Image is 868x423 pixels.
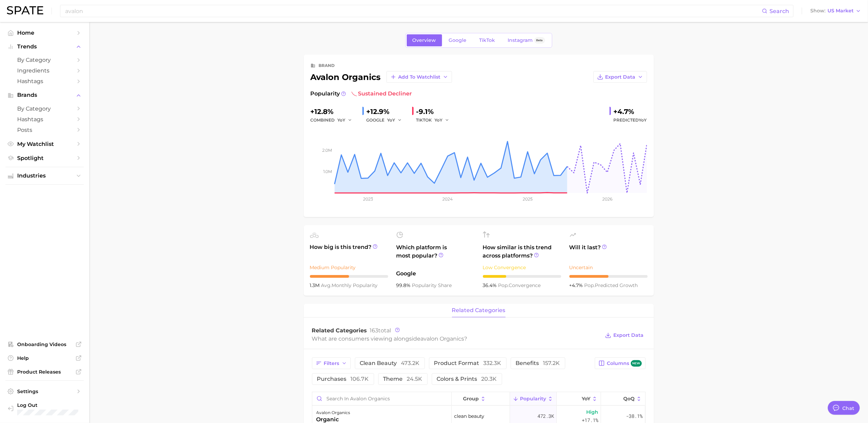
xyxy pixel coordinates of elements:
div: +12.8% [311,106,357,117]
span: 332.3k [484,360,501,366]
span: YoY [387,117,395,123]
div: -9.1% [416,106,454,117]
a: Google [443,34,473,46]
span: 1.3m [310,282,321,288]
span: YoY [435,117,443,123]
span: Trends [17,44,72,50]
a: Onboarding Videos [5,339,84,350]
span: YoY [639,117,647,123]
button: ShowUS Market [809,7,863,15]
span: Overview [413,37,436,43]
span: Will it last? [569,243,648,260]
span: Settings [17,388,72,395]
a: InstagramBeta [502,34,551,46]
button: Trends [5,42,84,52]
a: Hashtags [5,76,84,87]
span: Brands [17,92,72,98]
a: Home [5,27,84,38]
span: Export Data [605,74,636,80]
a: Posts [5,125,84,135]
span: 24.5k [407,376,423,382]
a: Log out. Currently logged in with e-mail lynne.stewart@mpgllc.com. [5,400,84,418]
button: YoY [338,116,352,124]
span: clean beauty [360,361,420,366]
span: 99.8% [396,282,412,288]
span: US Market [828,9,854,13]
span: Add to Watchlist [398,74,441,80]
span: Google [396,270,475,278]
span: -38.1% [626,412,643,420]
span: convergence [498,282,541,288]
span: Related Categories [312,327,367,334]
button: Add to Watchlist [386,71,452,83]
span: benefits [516,361,560,366]
span: +4.7% [569,282,585,288]
span: 20.3k [482,376,497,382]
input: Search in avalon organics [312,392,451,405]
span: 157.2k [543,360,560,366]
span: product format [434,361,501,366]
abbr: average [321,282,332,288]
span: QoQ [623,396,635,401]
span: Industries [17,173,72,179]
span: Export Data [614,332,644,338]
span: Onboarding Videos [17,341,72,347]
img: SPATE [7,6,43,14]
span: Beta [536,37,543,43]
span: Ingredients [17,67,72,74]
span: Popularity [520,396,546,401]
span: 36.4% [483,282,498,288]
span: Which platform is most popular? [396,243,475,266]
a: TikTok [474,34,501,46]
a: Help [5,353,84,363]
tspan: 2024 [442,196,453,202]
span: Instagram [508,37,533,43]
button: Filters [312,357,351,369]
button: YoY [557,392,601,405]
span: Log Out [17,402,83,408]
input: Search here for a brand, industry, or ingredient [65,5,762,17]
div: 5 / 10 [569,275,648,278]
span: Home [17,30,72,36]
span: Predicted [614,116,647,124]
span: Hashtags [17,116,72,123]
span: monthly popularity [321,282,378,288]
a: Overview [407,34,442,46]
span: 473.2k [401,360,420,366]
div: Uncertain [569,263,648,272]
span: group [463,396,479,401]
a: Ingredients [5,65,84,76]
div: GOOGLE [367,116,407,124]
tspan: 2026 [602,196,612,202]
span: colors & prints [437,376,497,382]
div: TIKTOK [416,116,454,124]
a: by Category [5,55,84,65]
button: group [452,392,510,405]
abbr: popularity index [585,282,595,288]
span: High [586,408,598,416]
span: Posts [17,127,72,133]
a: Product Releases [5,367,84,377]
span: My Watchlist [17,141,72,147]
div: Medium Popularity [310,263,388,272]
div: What are consumers viewing alongside ? [312,334,600,343]
button: YoY [387,116,402,124]
span: Help [17,355,72,361]
span: purchases [317,376,369,382]
span: Hashtags [17,78,72,84]
span: sustained decliner [351,90,412,98]
span: Search [769,8,789,14]
button: Export Data [593,71,647,83]
span: related categories [452,307,506,313]
div: avalon organics [316,409,350,417]
button: Columnsnew [595,357,645,369]
span: 106.7k [351,376,369,382]
div: +12.9% [367,106,407,117]
span: theme [383,376,423,382]
abbr: popularity index [498,282,509,288]
span: 472.3k [537,412,554,420]
span: by Category [17,57,72,63]
span: 163 [370,327,379,334]
span: Google [449,37,467,43]
span: Popularity [311,90,340,98]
